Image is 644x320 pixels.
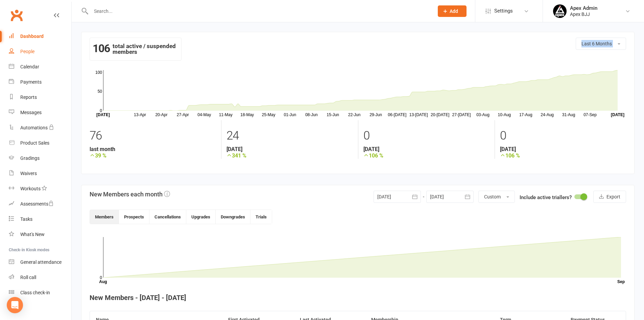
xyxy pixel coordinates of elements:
a: People [9,44,71,59]
div: Workouts [20,186,41,191]
button: Export [593,191,626,203]
h4: New Members - [DATE] - [DATE] [90,294,626,301]
button: Upgrades [186,210,216,224]
div: Reports [20,94,37,100]
a: General attendance kiosk mode [9,255,71,270]
a: Payments [9,74,71,90]
button: Prospects [119,210,149,224]
div: Open Intercom Messenger [7,297,23,313]
a: Waivers [9,166,71,181]
div: 76 [90,126,216,146]
strong: last month [90,146,216,152]
div: Tasks [20,216,32,222]
span: Last 6 Months [581,41,612,46]
div: 0 [500,126,626,146]
button: Downgrades [216,210,251,224]
div: Assessments [20,201,54,207]
div: Roll call [20,275,36,280]
input: Search... [89,6,429,16]
strong: 341 % [226,152,353,159]
strong: [DATE] [363,146,490,152]
div: Product Sales [20,140,49,146]
a: Clubworx [8,7,25,24]
a: Workouts [9,181,71,196]
div: Calendar [20,64,39,69]
label: Include active triallers? [520,193,572,201]
div: People [20,49,34,54]
strong: 39 % [90,152,216,159]
span: Custom [484,194,501,199]
a: Tasks [9,212,71,227]
a: Class kiosk mode [9,285,71,300]
a: Assessments [9,196,71,212]
strong: [DATE] [500,146,626,152]
div: Messages [20,110,42,115]
strong: 106 % [363,152,490,159]
button: Trials [251,210,272,224]
strong: [DATE] [226,146,353,152]
img: thumb_image1745496852.png [553,4,567,18]
button: Custom [478,191,515,203]
a: Calendar [9,59,71,74]
div: Dashboard [20,34,44,39]
strong: 106 % [500,152,626,159]
a: Gradings [9,151,71,166]
div: Payments [20,79,42,85]
span: Add [450,8,458,14]
div: total active / suspended members [90,38,182,61]
button: Members [90,210,119,224]
h3: New Members each month [90,191,170,198]
a: Reports [9,90,71,105]
a: Messages [9,105,71,120]
button: Add [438,5,467,17]
div: Automations [20,125,48,130]
div: 0 [363,126,490,146]
a: Dashboard [9,29,71,44]
strong: 106 [93,43,110,54]
button: Cancellations [149,210,186,224]
div: Waivers [20,171,37,176]
div: Gradings [20,155,40,161]
a: What's New [9,227,71,242]
div: Apex Admin [570,5,597,11]
div: Apex BJJ [570,11,597,17]
a: Product Sales [9,135,71,151]
a: Automations [9,120,71,135]
div: 24 [226,126,353,146]
a: Roll call [9,270,71,285]
span: Settings [494,3,513,19]
div: What's New [20,232,45,237]
button: Last 6 Months [576,38,626,50]
div: Class check-in [20,290,50,295]
div: General attendance [20,259,62,265]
